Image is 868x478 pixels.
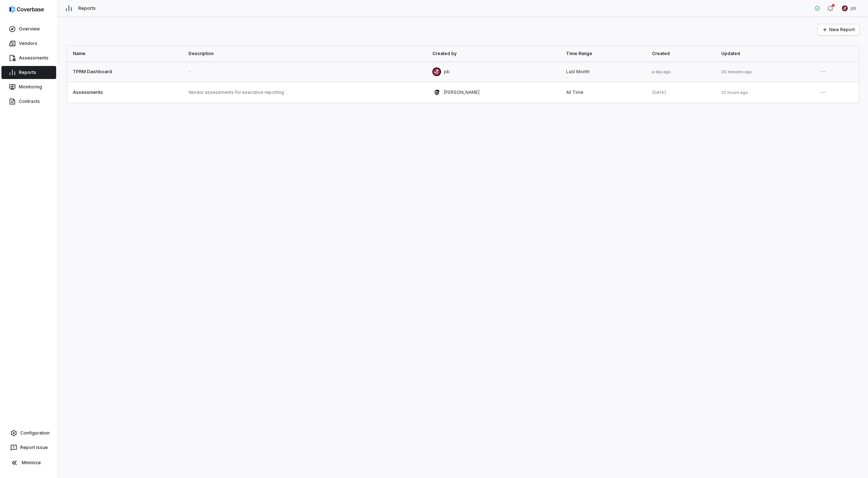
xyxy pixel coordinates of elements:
[432,88,441,97] img: Gus Cuddy avatar
[842,5,848,11] img: pb undefined avatar
[1,22,56,36] a: Overview
[78,5,96,11] span: Reports
[1,95,56,108] a: Contracts
[851,5,856,11] span: pb
[838,3,861,14] button: pb undefined avatarpb
[9,6,44,13] img: logo-D7KZi-bG.svg
[183,46,427,62] th: Description
[1,66,56,79] a: Reports
[67,46,183,62] th: Name
[1,80,56,93] a: Monitoring
[818,24,859,35] button: New Report
[3,427,55,440] a: Configuration
[560,46,646,62] th: Time Range
[1,51,56,65] a: Assessments
[715,46,813,62] th: Updated
[427,46,560,62] th: Created by
[3,456,55,470] button: Minimize
[1,37,56,50] a: Vendors
[646,46,715,62] th: Created
[3,441,55,454] button: Report Issue
[432,67,441,76] img: pb null avatar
